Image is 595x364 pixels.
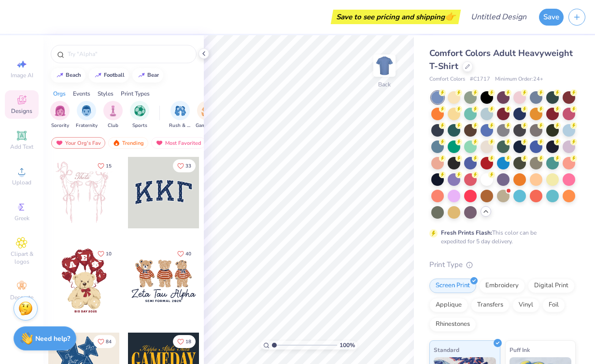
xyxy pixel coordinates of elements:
[340,341,355,350] span: 100 %
[108,105,118,116] img: Club Image
[429,317,476,332] div: Rhinestones
[14,214,29,222] span: Greek
[106,164,112,168] span: 15
[76,101,98,129] button: filter button
[445,11,455,22] span: 👉
[173,335,196,348] button: Like
[10,294,33,301] span: Decorate
[196,101,218,129] button: filter button
[5,250,39,266] span: Clipart & logos
[196,122,218,129] span: Game Day
[121,89,150,98] div: Print Types
[429,259,576,270] div: Print Type
[56,140,63,146] img: most_fav.gif
[434,345,459,355] span: Standard
[132,68,163,83] button: bear
[539,9,564,26] button: Save
[106,339,112,344] span: 84
[103,101,123,129] div: filter for Club
[169,122,191,129] span: Rush & Bid
[429,298,468,312] div: Applique
[134,105,145,116] img: Sports Image
[108,137,148,149] div: Trending
[471,298,510,312] div: Transfers
[104,72,125,78] div: football
[147,72,159,78] div: bear
[429,75,465,84] span: Comfort Colors
[138,72,145,78] img: trend_line.gif
[378,80,391,89] div: Back
[441,229,492,237] strong: Fresh Prints Flash:
[35,334,70,343] strong: Need help?
[108,122,118,129] span: Club
[151,137,206,149] div: Most Favorited
[175,105,186,116] img: Rush & Bid Image
[50,101,70,129] button: filter button
[76,101,98,129] div: filter for Fraternity
[333,10,458,24] div: Save to see pricing and shipping
[185,164,191,168] span: 33
[12,179,31,186] span: Upload
[11,71,33,79] span: Image AI
[173,159,196,172] button: Like
[542,298,565,312] div: Foil
[11,107,32,115] span: Designs
[441,228,560,246] div: This color can be expedited for 5 day delivery.
[429,47,573,72] span: Comfort Colors Adult Heavyweight T-Shirt
[169,101,191,129] div: filter for Rush & Bid
[113,140,120,146] img: trending.gif
[51,137,105,149] div: Your Org's Fav
[156,140,163,146] img: most_fav.gif
[50,101,70,129] div: filter for Sorority
[94,72,102,78] img: trend_line.gif
[73,89,90,98] div: Events
[463,7,534,27] input: Untitled Design
[470,75,490,84] span: # C1717
[528,279,575,293] div: Digital Print
[495,75,543,84] span: Minimum Order: 24 +
[53,89,66,98] div: Orgs
[130,101,149,129] button: filter button
[132,122,147,129] span: Sports
[169,101,191,129] button: filter button
[51,122,69,129] span: Sorority
[130,101,149,129] div: filter for Sports
[201,105,212,116] img: Game Day Image
[512,298,539,312] div: Vinyl
[93,159,116,172] button: Like
[173,247,196,260] button: Like
[479,279,525,293] div: Embroidery
[98,89,113,98] div: Styles
[196,101,218,129] div: filter for Game Day
[89,68,129,83] button: football
[55,105,66,116] img: Sorority Image
[429,279,476,293] div: Screen Print
[10,143,33,151] span: Add Text
[76,122,98,129] span: Fraternity
[67,49,190,59] input: Try "Alpha"
[103,101,123,129] button: filter button
[185,252,191,256] span: 40
[56,72,64,78] img: trend_line.gif
[185,339,191,344] span: 18
[51,68,85,83] button: beach
[66,72,81,78] div: beach
[93,335,116,348] button: Like
[106,252,112,256] span: 10
[93,247,116,260] button: Like
[375,56,394,75] img: Back
[510,345,530,355] span: Puff Ink
[81,105,92,116] img: Fraternity Image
